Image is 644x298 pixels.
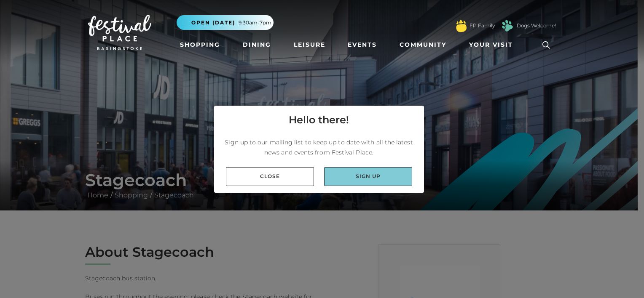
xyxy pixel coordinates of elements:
a: Close [226,167,314,186]
a: FP Family [470,22,495,29]
button: Open [DATE] 9.30am-7pm [177,15,274,30]
a: Dining [239,37,274,53]
a: Events [344,37,380,53]
a: Shopping [177,37,223,53]
a: Leisure [290,37,329,53]
a: Your Visit [466,37,521,53]
h4: Hello there! [289,112,349,128]
a: Dogs Welcome! [517,22,556,29]
img: Festival Place Logo [88,15,151,50]
span: Open [DATE] [191,19,235,27]
span: 9.30am-7pm [239,19,271,27]
a: Sign up [324,167,412,186]
a: Community [396,37,450,53]
p: Sign up to our mailing list to keep up to date with all the latest news and events from Festival ... [221,137,417,157]
span: Your Visit [469,40,513,49]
